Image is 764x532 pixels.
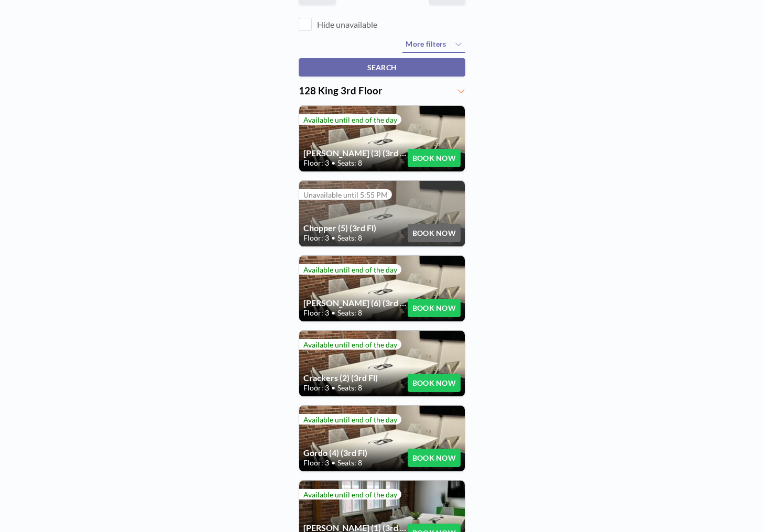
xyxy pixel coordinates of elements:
button: BOOK NOW [408,374,461,392]
h4: Gordo (4) (3rd Fl) [303,448,408,458]
h4: Crackers (2) (3rd Fl) [303,373,408,383]
span: Seats: 8 [337,158,362,168]
button: BOOK NOW [408,224,461,242]
span: • [331,308,335,318]
button: SEARCH [299,58,465,77]
span: Floor: 3 [303,383,329,393]
button: BOOK NOW [408,299,461,317]
h4: Chopper (5) (3rd Fl) [303,223,408,233]
span: • [331,158,335,168]
h4: [PERSON_NAME] (3) (3rd Fl) [303,148,408,158]
span: Seats: 8 [337,383,362,393]
span: Available until end of the day [303,340,397,349]
button: More filters [402,36,465,53]
span: Available until end of the day [303,265,397,274]
span: More filters [406,39,446,48]
span: Seats: 8 [337,458,362,468]
button: BOOK NOW [408,149,461,167]
span: Unavailable until 5:55 PM [303,190,388,199]
label: Hide unavailable [317,19,377,30]
span: Floor: 3 [303,308,329,318]
span: • [331,233,335,243]
button: BOOK NOW [408,449,461,467]
span: • [331,458,335,468]
span: Floor: 3 [303,158,329,168]
h4: [PERSON_NAME] (6) (3rd Fl) [303,298,408,308]
span: Floor: 3 [303,233,329,243]
span: Available until end of the day [303,115,397,124]
span: Seats: 8 [337,308,362,318]
span: Available until end of the day [303,415,397,424]
span: SEARCH [367,63,397,72]
span: Available until end of the day [303,490,397,499]
span: 128 King 3rd Floor [299,85,383,96]
span: Seats: 8 [337,233,362,243]
span: Floor: 3 [303,458,329,468]
span: • [331,383,335,393]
